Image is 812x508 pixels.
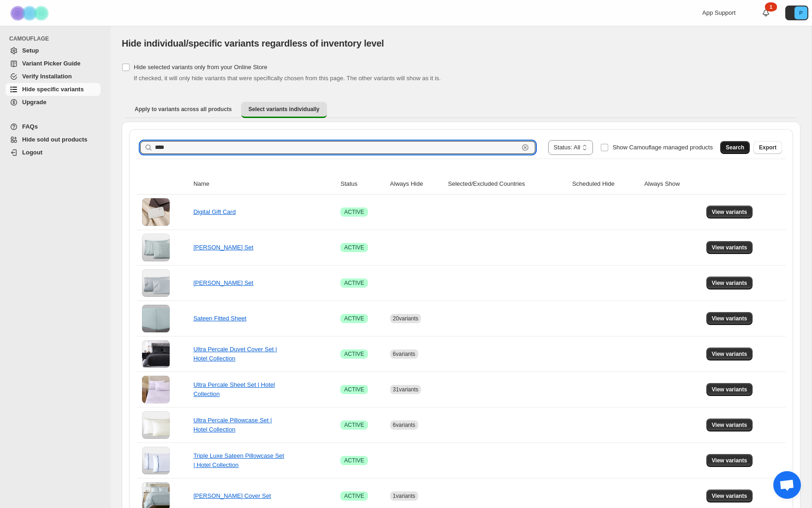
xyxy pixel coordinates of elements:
a: Open chat [773,471,801,499]
img: Ultra Percale Pillowcase Set | Hotel Collection [142,411,170,439]
button: View variants [706,348,753,360]
span: 20 variants [393,315,418,322]
span: CAMOUFLAGE [9,35,104,42]
span: Show Camouflage managed products [612,144,713,151]
a: Setup [6,44,101,57]
button: Apply to variants across all products [127,102,239,117]
button: View variants [706,490,753,502]
a: Hide sold out products [6,133,101,146]
span: App Support [702,9,735,16]
img: Digital Gift Card [142,198,170,226]
span: Select variants individually [249,106,320,113]
button: View variants [706,419,753,431]
button: View variants [706,383,753,396]
img: Yalda Pillowcase Set [142,234,170,261]
span: ACTIVE [344,457,364,464]
button: View variants [706,206,753,219]
span: View variants [712,421,747,429]
button: View variants [706,454,753,467]
button: View variants [706,312,753,325]
button: Select variants individually [241,102,327,118]
a: FAQs [6,120,101,133]
img: Sateen Fitted Sheet [142,305,170,332]
img: Camouflage [7,0,53,26]
button: Export [753,141,782,154]
a: Sateen Fitted Sheet [193,315,246,322]
span: If checked, it will only hide variants that were specifically chosen from this page. The other va... [134,75,441,82]
span: FAQs [22,123,38,130]
img: Ultra Percale Sheet Set | Hotel Collection [142,376,170,403]
a: 1 [761,8,771,18]
span: Hide selected variants only from your Online Store [134,64,267,71]
span: Variant Picker Guide [22,60,80,67]
span: View variants [712,386,747,393]
a: Upgrade [6,96,101,109]
span: Avatar with initials P [794,6,807,19]
a: [PERSON_NAME] Set [193,244,253,251]
span: View variants [712,350,747,358]
span: Verify Installation [22,73,72,80]
div: 1 [765,2,777,12]
th: Always Show [641,174,703,195]
span: ACTIVE [344,208,364,216]
span: Export [759,144,776,151]
span: View variants [712,457,747,464]
span: Hide individual/specific variants regardless of inventory level [122,38,384,48]
span: 31 variants [393,386,418,393]
span: 1 variants [393,493,415,499]
span: ACTIVE [344,244,364,251]
span: Setup [22,47,39,54]
th: Always Hide [387,174,445,195]
a: Triple Luxe Sateen Pillowcase Set | Hotel Collection [193,452,284,468]
a: Verify Installation [6,70,101,83]
text: P [799,10,802,16]
span: ACTIVE [344,279,364,287]
span: 6 variants [393,422,415,428]
span: ACTIVE [344,350,364,358]
th: Name [190,174,338,195]
span: View variants [712,244,747,251]
a: Ultra Percale Sheet Set | Hotel Collection [193,381,275,397]
a: Logout [6,146,101,159]
span: 6 variants [393,351,415,357]
button: View variants [706,277,753,289]
img: Ariane Pillowcase Set [142,269,170,297]
a: [PERSON_NAME] Set [193,279,253,286]
span: View variants [712,315,747,322]
a: Variant Picker Guide [6,57,101,70]
a: [PERSON_NAME] Cover Set [193,492,271,499]
span: View variants [712,279,747,287]
span: View variants [712,208,747,216]
button: Avatar with initials P [785,6,808,20]
span: ACTIVE [344,421,364,429]
span: ACTIVE [344,492,364,500]
span: Upgrade [22,99,47,106]
span: Apply to variants across all products [135,106,232,113]
img: Triple Luxe Sateen Pillowcase Set | Hotel Collection [142,447,170,474]
span: ACTIVE [344,386,364,393]
span: Search [726,144,744,151]
th: Scheduled Hide [569,174,641,195]
span: Logout [22,149,42,156]
a: Ultra Percale Duvet Cover Set | Hotel Collection [193,346,277,362]
span: Hide sold out products [22,136,88,143]
span: View variants [712,492,747,500]
button: Clear [521,143,530,152]
button: View variants [706,241,753,254]
a: Digital Gift Card [193,208,236,215]
a: Hide specific variants [6,83,101,96]
a: Ultra Percale Pillowcase Set | Hotel Collection [193,417,272,433]
span: ACTIVE [344,315,364,322]
span: Hide specific variants [22,86,84,93]
th: Status [338,174,387,195]
button: Search [720,141,750,154]
th: Selected/Excluded Countries [445,174,569,195]
img: Ultra Percale Duvet Cover Set | Hotel Collection [142,340,170,368]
